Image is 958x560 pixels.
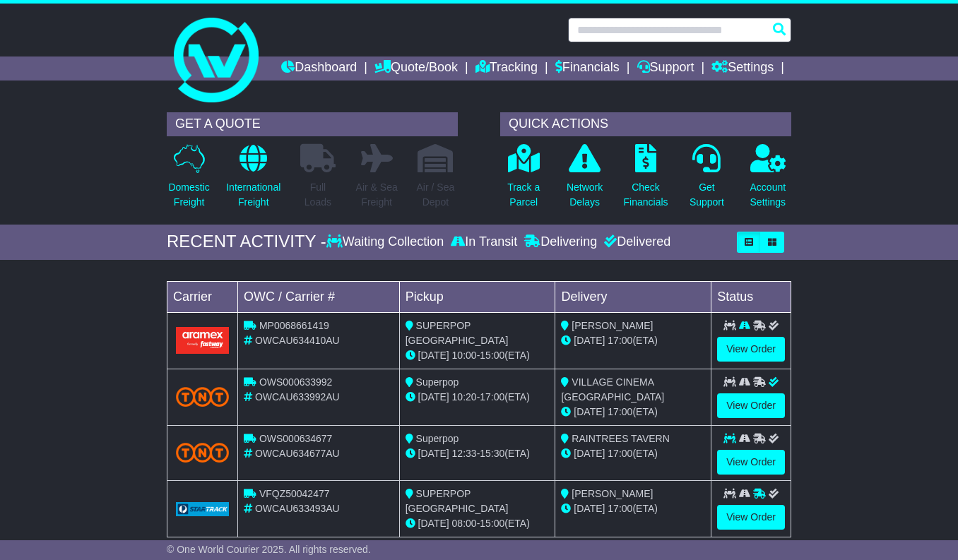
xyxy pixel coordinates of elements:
[259,376,333,388] span: OWS000633992
[259,433,333,444] span: OWS000634677
[507,180,540,210] p: Track a Parcel
[167,232,326,252] div: RECENT ACTIVITY -
[452,350,477,361] span: 10:00
[555,56,620,81] a: Financials
[475,56,538,81] a: Tracking
[259,488,330,499] span: VFQZ50042477
[259,320,329,331] span: MP0068661419
[717,450,785,475] a: View Order
[167,281,238,312] td: Carrier
[238,281,400,312] td: OWC / Carrier #
[452,448,477,459] span: 12:33
[399,281,555,312] td: Pickup
[480,518,504,529] span: 15:00
[356,180,398,210] p: Air & Sea Freight
[418,350,449,361] span: [DATE]
[690,180,724,210] p: Get Support
[608,406,632,417] span: 17:00
[176,327,229,353] img: Aramex.png
[406,320,509,346] span: SUPERPOP [GEOGRAPHIC_DATA]
[406,488,509,514] span: SUPERPOP [GEOGRAPHIC_DATA]
[255,448,340,459] span: OWCAU634677AU
[555,281,711,312] td: Delivery
[168,180,209,210] p: Domestic Freight
[500,112,791,136] div: QUICK ACTIONS
[416,433,459,444] span: Superpop
[507,143,540,218] a: Track aParcel
[689,143,725,218] a: GetSupport
[574,406,605,417] span: [DATE]
[418,391,449,403] span: [DATE]
[167,112,458,136] div: GET A QUOTE
[561,333,705,348] div: (ETA)
[574,448,605,459] span: [DATE]
[326,234,447,250] div: Waiting Collection
[572,320,653,331] span: [PERSON_NAME]
[637,56,694,81] a: Support
[717,505,785,530] a: View Order
[750,143,787,218] a: AccountSettings
[416,376,459,388] span: Superpop
[406,348,550,363] div: - (ETA)
[418,448,449,459] span: [DATE]
[406,446,550,461] div: - (ETA)
[624,180,668,210] p: Check Financials
[480,448,504,459] span: 15:30
[406,516,550,531] div: - (ETA)
[750,180,786,210] p: Account Settings
[608,335,632,346] span: 17:00
[521,234,601,250] div: Delivering
[601,234,670,250] div: Delivered
[452,391,477,403] span: 10:20
[711,56,774,81] a: Settings
[561,501,705,516] div: (ETA)
[717,337,785,362] a: View Order
[255,503,340,514] span: OWCAU633493AU
[167,544,371,555] span: © One World Courier 2025. All rights reserved.
[167,143,210,218] a: DomesticFreight
[255,335,340,346] span: OWCAU634410AU
[406,390,550,405] div: - (ETA)
[572,433,669,444] span: RAINTREES TAVERN
[176,502,229,516] img: GetCarrierServiceLogo
[561,405,705,419] div: (ETA)
[574,335,605,346] span: [DATE]
[608,448,632,459] span: 17:00
[711,281,791,312] td: Status
[574,503,605,514] span: [DATE]
[176,387,229,406] img: TNT_Domestic.png
[417,180,455,210] p: Air / Sea Depot
[418,518,449,529] span: [DATE]
[447,234,521,250] div: In Transit
[561,446,705,461] div: (ETA)
[572,488,653,499] span: [PERSON_NAME]
[176,443,229,462] img: TNT_Domestic.png
[374,56,458,81] a: Quote/Book
[561,376,664,403] span: VILLAGE CINEMA [GEOGRAPHIC_DATA]
[608,503,632,514] span: 17:00
[300,180,336,210] p: Full Loads
[566,143,603,218] a: NetworkDelays
[717,393,785,418] a: View Order
[480,391,504,403] span: 17:00
[226,180,280,210] p: International Freight
[225,143,281,218] a: InternationalFreight
[452,518,477,529] span: 08:00
[567,180,603,210] p: Network Delays
[255,391,340,403] span: OWCAU633992AU
[480,350,504,361] span: 15:00
[623,143,669,218] a: CheckFinancials
[281,56,357,81] a: Dashboard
